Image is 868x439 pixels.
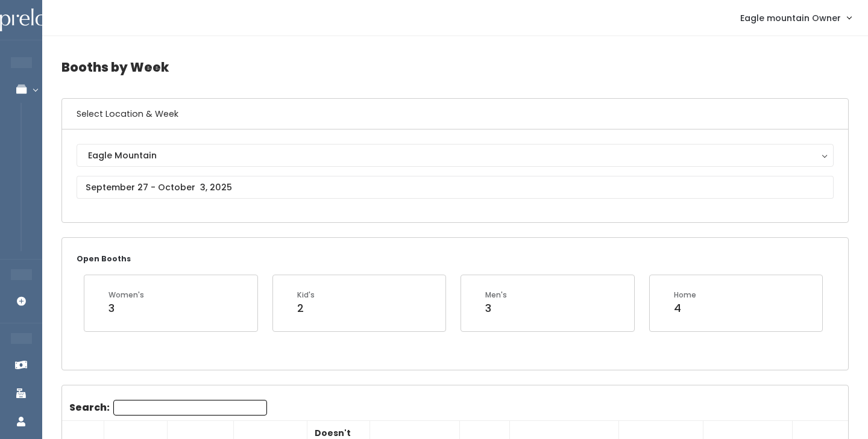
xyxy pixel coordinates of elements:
div: Men's [485,290,507,300]
a: Eagle mountain Owner [728,5,863,31]
h6: Select Location & Week [62,99,848,129]
label: Search: [69,400,267,416]
div: Eagle Mountain [88,149,822,162]
span: Eagle mountain Owner [740,11,841,25]
small: Open Booths [77,254,131,264]
h4: Booths by Week [61,51,849,84]
div: Kid's [297,290,315,300]
input: Search: [113,400,267,416]
button: Eagle Mountain [77,144,834,167]
div: 2 [297,300,315,316]
div: Women's [108,290,144,300]
div: 3 [108,300,144,316]
div: 3 [485,300,507,316]
div: Home [674,290,696,300]
div: 4 [674,300,696,316]
input: September 27 - October 3, 2025 [77,176,834,199]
